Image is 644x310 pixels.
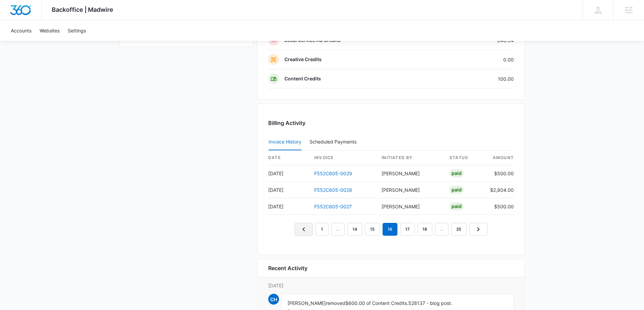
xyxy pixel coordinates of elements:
[450,202,464,210] div: Paid
[64,20,90,41] a: Settings
[376,165,444,182] td: [PERSON_NAME]
[268,119,514,127] h3: Billing Activity
[469,223,487,236] a: Next Page
[295,223,487,236] nav: Pagination
[442,50,514,69] td: 0.00
[309,151,376,165] th: invoice
[36,20,64,41] a: Websites
[268,198,309,215] td: [DATE]
[314,187,352,193] a: F552C605-0028
[314,171,352,176] a: F552C605-0029
[400,223,415,236] a: Page 17
[7,20,36,41] a: Accounts
[268,282,514,289] p: [DATE]
[408,300,452,306] span: 528137 - blog post.
[287,300,326,306] span: [PERSON_NAME]
[309,139,359,144] div: Scheduled Payments
[485,198,514,215] td: $500.00
[347,223,362,236] a: Page 14
[365,223,380,236] a: Page 15
[268,182,309,198] td: [DATE]
[450,186,464,194] div: Paid
[383,223,397,236] em: 16
[284,75,321,82] p: Content Credits
[485,182,514,198] td: $2,804.00
[268,294,279,305] span: CH
[417,223,432,236] a: Page 18
[314,204,352,209] a: F552C605-0027
[442,69,514,88] td: 100.00
[376,182,444,198] td: [PERSON_NAME]
[376,151,444,165] th: Initiated By
[316,223,328,236] a: Page 1
[52,6,113,13] span: Backoffice | Madwire
[485,165,514,182] td: $500.00
[268,151,309,165] th: date
[444,151,485,165] th: status
[269,134,301,150] button: Invoice History
[451,223,466,236] a: Page 25
[268,264,307,272] h6: Recent Activity
[450,169,464,177] div: Paid
[485,151,514,165] th: amount
[268,165,309,182] td: [DATE]
[326,300,345,306] span: removed
[284,56,322,63] p: Creative Credits
[345,300,408,306] span: $600.00 of Content Credits.
[376,198,444,215] td: [PERSON_NAME]
[295,223,313,236] a: Previous Page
